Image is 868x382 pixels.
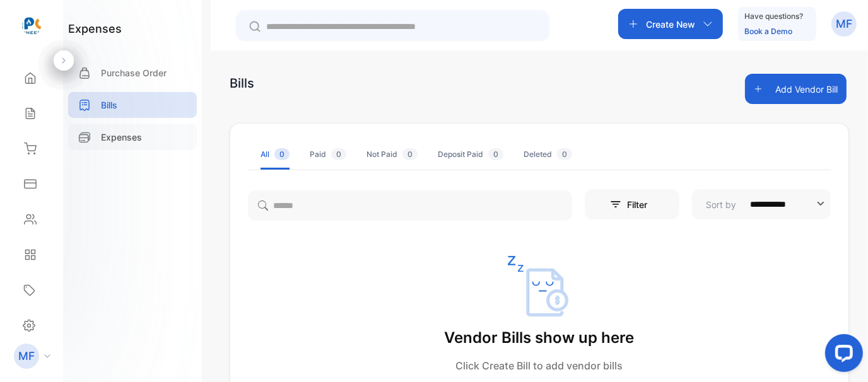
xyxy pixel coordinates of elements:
[815,329,868,382] iframe: LiveChat chat widget
[836,16,852,32] p: MF
[508,256,571,316] img: empty state
[101,130,142,144] p: Expenses
[831,9,857,39] button: MF
[402,148,418,160] span: 0
[557,148,572,160] span: 0
[706,198,736,211] p: Sort by
[101,98,117,112] p: Bills
[274,148,290,160] span: 0
[524,149,572,160] div: Deleted
[68,60,197,86] a: Purchase Order
[230,74,254,93] div: Bills
[445,327,635,349] p: Vendor Bills show up here
[367,149,418,160] div: Not Paid
[438,149,503,160] div: Deposit Paid
[445,358,635,373] div: Click Create Bill to add vendor bills
[310,149,346,160] div: Paid
[68,92,197,118] a: Bills
[261,149,290,160] div: All
[692,189,831,219] button: Sort by
[68,124,197,150] a: Expenses
[101,66,167,79] p: Purchase Order
[488,148,503,160] span: 0
[22,16,41,35] img: logo
[744,26,792,36] a: Book a Demo
[745,74,847,104] button: Add Vendor Bill
[331,148,346,160] span: 0
[18,348,35,364] p: MF
[68,20,122,37] h1: expenses
[646,18,695,31] p: Create New
[744,10,803,23] p: Have questions?
[618,9,723,39] button: Create New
